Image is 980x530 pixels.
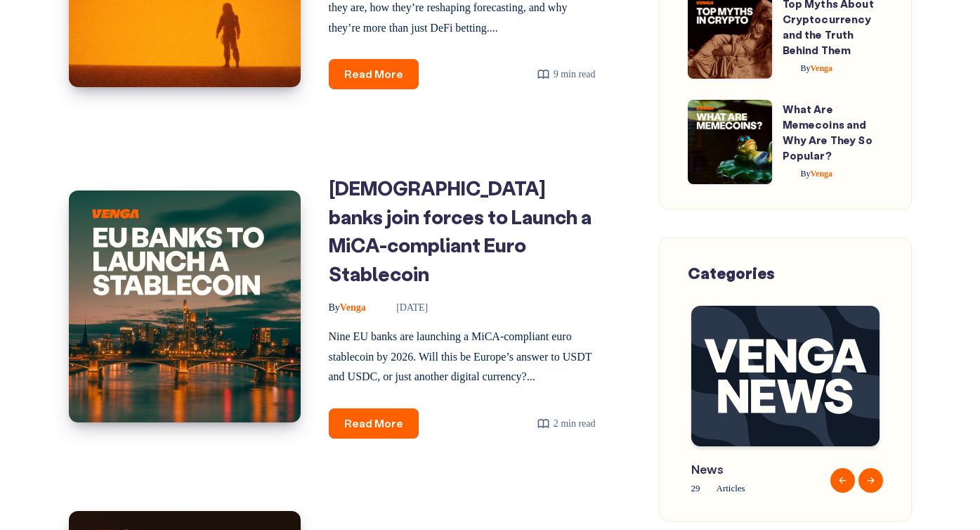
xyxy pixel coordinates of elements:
[691,306,880,446] img: Blog-Tag-Cover---Venga-News.png
[858,468,883,493] button: Next
[783,63,833,73] a: ByVenga
[691,460,821,478] span: News
[329,59,419,89] a: Read More
[783,169,833,179] a: ByVenga
[688,263,775,283] span: Categories
[801,63,811,73] span: By
[329,327,596,387] p: Nine EU banks are launching a MiCA-compliant euro stablecoin by 2026. Will this be Europe’s answe...
[69,190,301,422] img: Image of: Europeans banks join forces to Launch a MiCA-compliant Euro Stablecoin
[830,468,855,493] button: Previous
[377,302,428,313] time: [DATE]
[691,480,821,496] span: 29 Articles
[329,175,592,286] a: [DEMOGRAPHIC_DATA] banks join forces to Launch a MiCA-compliant Euro Stablecoin
[537,65,596,83] div: 9 min read
[329,302,366,313] span: Venga
[329,302,369,313] a: ByVenga
[783,102,873,162] a: What Are Memecoins and Why Are They So Popular?
[801,169,811,179] span: By
[801,63,833,73] span: Venga
[329,302,340,313] span: By
[329,408,419,439] a: Read More
[801,169,833,179] span: Venga
[537,415,596,432] div: 2 min read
